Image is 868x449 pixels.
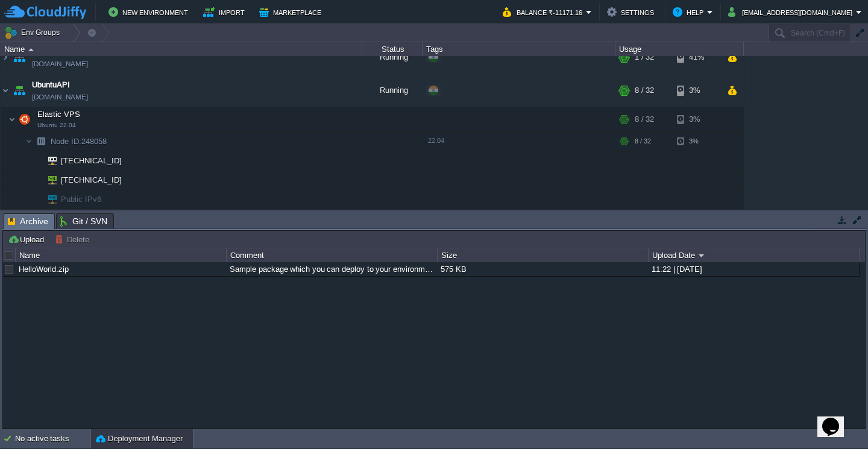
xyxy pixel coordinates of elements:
[616,42,743,56] div: Usage
[60,175,124,184] a: [TECHNICAL_ID]
[227,248,437,262] div: Comment
[55,234,93,245] button: Delete
[677,107,716,131] div: 3%
[428,137,444,144] span: 22.04
[4,5,86,20] img: CloudJiffy
[203,5,248,19] button: Import
[60,156,124,165] a: [TECHNICAL_ID]
[19,265,69,274] a: HelloWorld.zip
[49,136,108,146] span: 248058
[8,107,16,131] img: AMDAwAAAACH5BAEAAAAALAAAAAABAAEAAAICRAEAOw==
[607,5,658,19] button: Settings
[60,214,107,228] span: Git / SVN
[1,74,10,107] img: AMDAwAAAACH5BAEAAAAALAAAAAABAAEAAAICRAEAOw==
[60,151,124,170] span: [TECHNICAL_ID]
[25,132,33,151] img: AMDAwAAAACH5BAEAAAAALAAAAAABAAEAAAICRAEAOw==
[32,79,70,91] a: UbuntuAPI
[438,248,648,262] div: Size
[423,42,615,56] div: Tags
[8,234,48,245] button: Upload
[677,74,716,107] div: 3%
[362,74,423,107] div: Running
[1,42,362,56] div: Name
[227,262,436,276] div: Sample package which you can deploy to your environment. Feel free to delete and upload a package...
[33,171,40,189] img: AMDAwAAAACH5BAEAAAAALAAAAAABAAEAAAICRAEAOw==
[438,262,647,276] div: 575 KB
[37,122,76,129] span: Ubuntu 22.04
[16,107,33,131] img: AMDAwAAAACH5BAEAAAAALAAAAAABAAEAAAICRAEAOw==
[32,91,88,103] span: [DOMAIN_NAME]
[28,48,34,51] img: AMDAwAAAACH5BAEAAAAALAAAAAABAAEAAAICRAEAOw==
[11,74,28,107] img: AMDAwAAAACH5BAEAAAAALAAAAAABAAEAAAICRAEAOw==
[649,262,858,276] div: 11:22 | [DATE]
[36,109,82,119] span: Elastic VPS
[16,248,226,262] div: Name
[649,248,859,262] div: Upload Date
[635,41,654,74] div: 1 / 32
[817,401,856,437] iframe: chat widget
[40,151,57,170] img: AMDAwAAAACH5BAEAAAAALAAAAAABAAEAAAICRAEAOw==
[60,195,103,204] a: Public IPv6
[108,5,192,19] button: New Environment
[673,5,707,19] button: Help
[635,107,654,131] div: 8 / 32
[259,5,325,19] button: Marketplace
[33,190,40,209] img: AMDAwAAAACH5BAEAAAAALAAAAAABAAEAAAICRAEAOw==
[677,41,716,74] div: 41%
[362,41,423,74] div: Running
[15,429,90,448] div: No active tasks
[49,136,108,146] a: Node ID:248058
[40,190,57,209] img: AMDAwAAAACH5BAEAAAAALAAAAAABAAEAAAICRAEAOw==
[1,41,10,74] img: AMDAwAAAACH5BAEAAAAALAAAAAABAAEAAAICRAEAOw==
[33,132,49,151] img: AMDAwAAAACH5BAEAAAAALAAAAAABAAEAAAICRAEAOw==
[60,171,124,189] span: [TECHNICAL_ID]
[4,24,64,41] button: Env Groups
[635,132,651,151] div: 8 / 32
[33,151,40,170] img: AMDAwAAAACH5BAEAAAAALAAAAAABAAEAAAICRAEAOw==
[60,190,103,209] span: Public IPv6
[36,110,82,119] a: Elastic VPSUbuntu 22.04
[32,58,88,70] span: [DOMAIN_NAME]
[11,41,28,74] img: AMDAwAAAACH5BAEAAAAALAAAAAABAAEAAAICRAEAOw==
[363,42,422,56] div: Status
[677,132,716,151] div: 3%
[728,5,856,19] button: [EMAIL_ADDRESS][DOMAIN_NAME]
[51,137,81,146] span: Node ID:
[503,5,586,19] button: Balance ₹-11171.16
[8,214,48,229] span: Archive
[96,433,183,445] button: Deployment Manager
[40,171,57,189] img: AMDAwAAAACH5BAEAAAAALAAAAAABAAEAAAICRAEAOw==
[635,74,654,107] div: 8 / 32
